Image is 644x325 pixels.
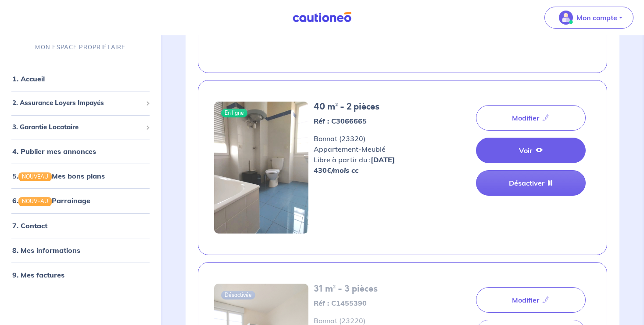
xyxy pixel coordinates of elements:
div: 3. Garantie Locataire [4,119,157,136]
img: Salle%20de%20bain%201.jpg [214,102,308,234]
em: €/mois cc [327,166,358,175]
a: Désactiver [476,170,586,196]
h5: 31 m² - 3 pièces [314,284,429,294]
span: Désactivée [221,291,255,299]
strong: [DATE] [371,155,395,164]
a: Modifier [476,105,586,131]
p: MON ESPACE PROPRIÉTAIRE [35,43,125,51]
strong: 430 [314,166,358,175]
div: 4. Publier mes annonces [4,142,157,160]
a: 1. Accueil [12,74,45,83]
strong: Réf : C1455390 [314,299,367,307]
span: En ligne [221,109,247,117]
span: Bonnat (23320) Appartement - Meublé [314,134,429,165]
h5: 40 m² - 2 pièces [314,102,429,112]
div: 6.NOUVEAUParrainage [4,192,157,209]
p: Libre à partir du : [314,154,429,165]
a: 4. Publier mes annonces [12,147,96,156]
div: 2. Assurance Loyers Impayés [4,95,157,112]
a: 7. Contact [12,221,47,230]
img: illu_account_valid_menu.svg [559,11,573,25]
a: 5.NOUVEAUMes bons plans [12,172,105,180]
div: 5.NOUVEAUMes bons plans [4,167,157,185]
a: Modifier [476,287,586,313]
a: 9. Mes factures [12,270,64,279]
div: 8. Mes informations [4,241,157,259]
div: 7. Contact [4,216,157,234]
a: 6.NOUVEAUParrainage [12,196,90,205]
div: 9. Mes factures [4,266,157,283]
a: Voir [476,138,586,163]
span: 3. Garantie Locataire [12,122,142,132]
strong: Réf : C3066665 [314,117,367,125]
img: Cautioneo [289,12,355,23]
a: 8. Mes informations [12,245,80,254]
p: Mon compte [576,12,617,23]
button: illu_account_valid_menu.svgMon compte [544,7,633,29]
div: 1. Accueil [4,70,157,88]
span: 2. Assurance Loyers Impayés [12,98,142,108]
